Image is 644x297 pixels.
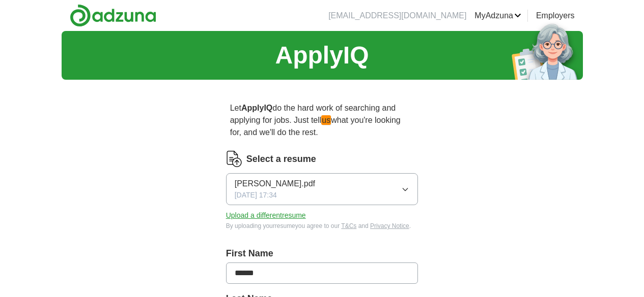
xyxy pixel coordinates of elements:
[226,98,418,143] p: Let do the hard work of searching and applying for jobs. Just tell what you're looking for, and w...
[328,10,466,22] li: [EMAIL_ADDRESS][DOMAIN_NAME]
[275,37,369,74] h1: ApplyIQ
[474,10,521,22] a: MyAdzuna
[536,10,575,22] a: Employers
[246,152,316,166] label: Select a resume
[235,190,277,201] span: [DATE] 17:34
[321,115,331,125] em: us
[226,173,418,205] button: [PERSON_NAME].pdf[DATE] 17:34
[226,210,306,221] button: Upload a differentresume
[241,104,272,112] strong: ApplyIQ
[341,222,356,229] a: T&Cs
[226,247,418,260] label: First Name
[226,221,418,230] div: By uploading your resume you agree to our and .
[70,4,156,27] img: Adzuna logo
[235,178,315,190] span: [PERSON_NAME].pdf
[226,151,242,167] img: CV Icon
[370,222,409,229] a: Privacy Notice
